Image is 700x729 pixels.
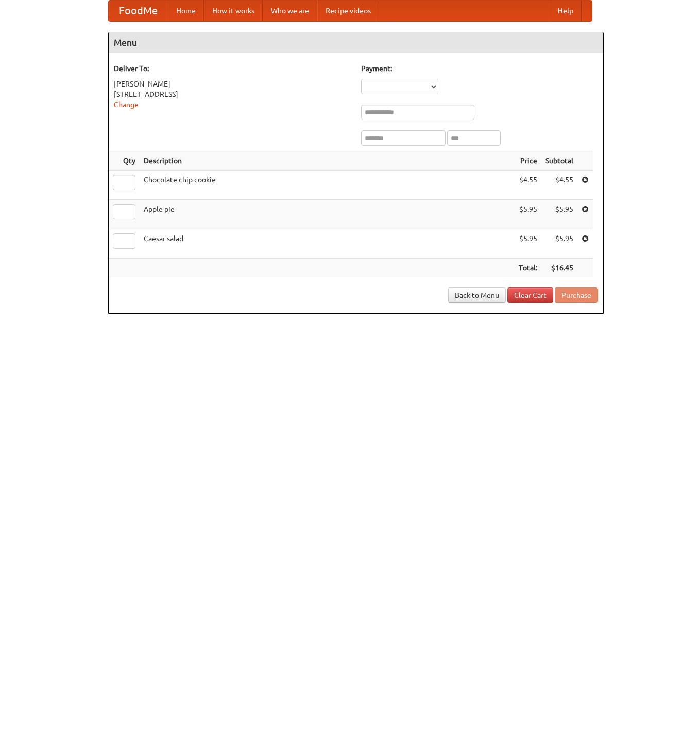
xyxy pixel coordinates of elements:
[109,1,168,21] a: FoodMe
[515,229,541,259] td: $5.95
[168,1,204,21] a: Home
[541,200,577,229] td: $5.95
[114,89,351,99] div: [STREET_ADDRESS]
[515,151,541,171] th: Price
[515,259,541,278] th: Total:
[515,200,541,229] td: $5.95
[263,1,317,21] a: Who we are
[140,151,515,171] th: Description
[555,287,598,303] button: Purchase
[541,171,577,200] td: $4.55
[448,287,506,303] a: Back to Menu
[515,171,541,200] td: $4.55
[317,1,379,21] a: Recipe videos
[140,229,515,259] td: Caesar salad
[114,63,351,74] h5: Deliver To:
[361,63,598,74] h5: Payment:
[114,100,139,109] a: Change
[114,79,351,89] div: [PERSON_NAME]
[541,259,577,278] th: $16.45
[507,287,553,303] a: Clear Cart
[140,200,515,229] td: Apple pie
[204,1,263,21] a: How it works
[140,171,515,200] td: Chocolate chip cookie
[541,229,577,259] td: $5.95
[109,32,603,53] h4: Menu
[541,151,577,171] th: Subtotal
[109,151,140,171] th: Qty
[550,1,582,21] a: Help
